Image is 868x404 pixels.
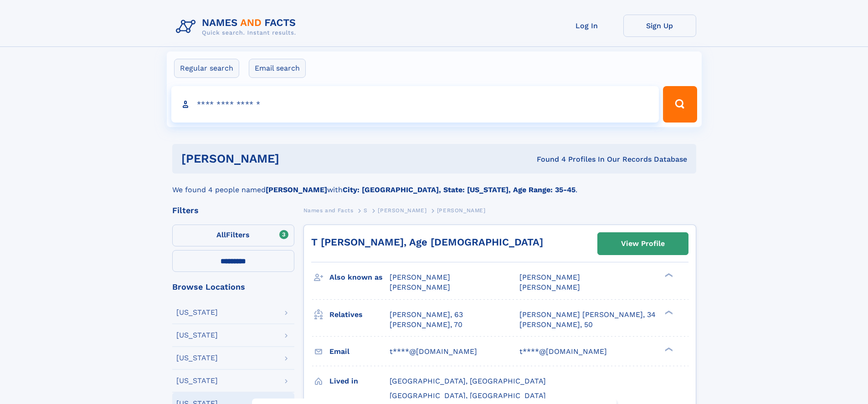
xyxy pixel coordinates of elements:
[176,309,218,316] div: [US_STATE]
[390,377,546,385] span: [GEOGRAPHIC_DATA], [GEOGRAPHIC_DATA]
[437,207,486,214] span: [PERSON_NAME]
[172,225,294,246] label: Filters
[598,233,688,255] a: View Profile
[519,283,580,291] span: [PERSON_NAME]
[172,283,294,291] div: Browse Locations
[663,86,697,123] button: Search Button
[329,307,390,322] h3: Relatives
[408,154,687,164] div: Found 4 Profiles In Our Records Database
[390,320,462,330] a: [PERSON_NAME], 70
[519,320,593,330] a: [PERSON_NAME], 50
[303,205,354,216] a: Names and Facts
[266,185,327,194] b: [PERSON_NAME]
[390,310,463,320] a: [PERSON_NAME], 63
[663,272,673,278] div: ❯
[329,270,390,285] h3: Also known as
[364,205,368,216] a: S
[172,206,294,215] div: Filters
[663,346,673,352] div: ❯
[378,205,426,216] a: [PERSON_NAME]
[378,207,426,214] span: [PERSON_NAME]
[390,273,450,281] span: [PERSON_NAME]
[249,59,306,78] label: Email search
[519,273,580,281] span: [PERSON_NAME]
[390,283,450,291] span: [PERSON_NAME]
[390,391,546,400] span: [GEOGRAPHIC_DATA], [GEOGRAPHIC_DATA]
[343,185,575,194] b: City: [GEOGRAPHIC_DATA], State: [US_STATE], Age Range: 35-45
[172,15,303,39] img: Logo Names and Facts
[311,236,543,248] a: T [PERSON_NAME], Age [DEMOGRAPHIC_DATA]
[621,233,665,254] div: View Profile
[176,354,218,362] div: [US_STATE]
[519,310,656,320] a: [PERSON_NAME] [PERSON_NAME], 34
[174,59,239,78] label: Regular search
[171,86,659,123] input: search input
[623,15,696,37] a: Sign Up
[176,377,218,384] div: [US_STATE]
[364,207,368,214] span: S
[550,15,623,37] a: Log In
[329,373,390,389] h3: Lived in
[329,344,390,359] h3: Email
[663,309,673,315] div: ❯
[181,153,408,164] h1: [PERSON_NAME]
[172,174,696,195] div: We found 4 people named with .
[176,332,218,339] div: [US_STATE]
[216,230,226,239] span: All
